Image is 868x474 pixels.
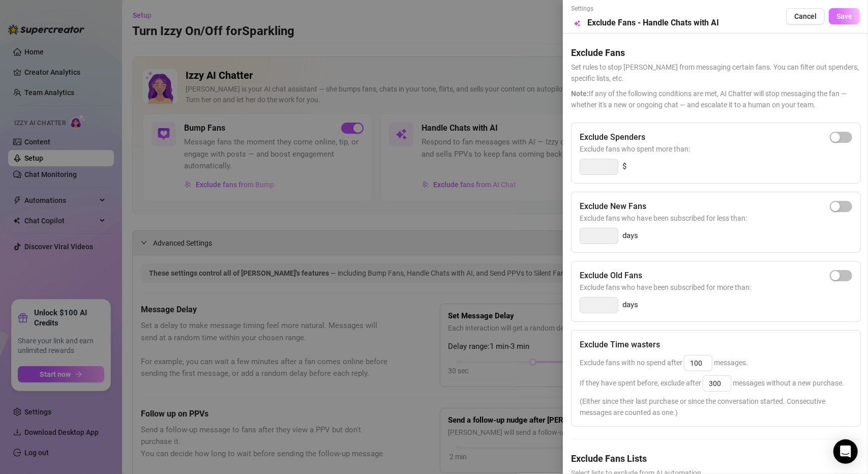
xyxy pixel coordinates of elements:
span: Exclude fans who have been subscribed for more than: [580,282,852,293]
span: $ [622,161,626,173]
span: (Either since their last purchase or since the conversation started. Consecutive messages are cou... [580,396,852,418]
h5: Exclude Fans - Handle Chats with AI [587,17,719,29]
h5: Exclude Fans [571,46,860,60]
div: Open Intercom Messenger [833,439,858,464]
h5: Exclude New Fans [580,200,646,213]
h5: Exclude Fans Lists [571,452,860,465]
span: days [622,230,638,242]
span: Cancel [794,12,817,20]
h5: Exclude Time wasters [580,339,660,351]
button: Cancel [786,8,825,24]
span: Exclude fans who spent more than: [580,143,852,155]
button: Save [829,8,860,24]
span: Note: [571,90,589,98]
span: Save [836,12,852,20]
span: Settings [571,4,719,14]
h5: Exclude Old Fans [580,270,642,282]
span: If any of the following conditions are met, AI Chatter will stop messaging the fan — whether it's... [571,88,860,110]
span: Set rules to stop [PERSON_NAME] from messaging certain fans. You can filter out spenders, specifi... [571,62,860,84]
span: If they have spent before, exclude after messages without a new purchase. [580,379,844,387]
span: Exclude fans who have been subscribed for less than: [580,213,852,224]
span: Exclude fans with no spend after messages. [580,359,748,367]
span: days [622,299,638,311]
h5: Exclude Spenders [580,131,645,143]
